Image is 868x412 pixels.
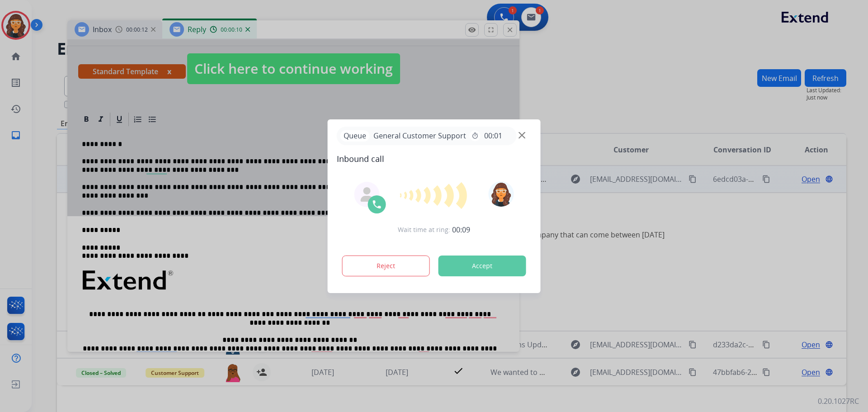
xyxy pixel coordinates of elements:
img: close-button [519,132,525,138]
mat-icon: timer [472,132,479,139]
img: call-icon [372,199,382,210]
span: Wait time at ring: [398,225,450,234]
p: Queue [340,130,370,142]
button: Reject [342,256,430,276]
span: Inbound call [337,152,532,165]
button: Accept [439,256,526,276]
img: agent-avatar [360,187,374,202]
p: 0.20.1027RC [818,396,859,407]
span: General Customer Support [370,130,470,141]
span: 00:01 [484,130,502,141]
img: avatar [488,181,514,207]
span: 00:09 [452,224,470,235]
